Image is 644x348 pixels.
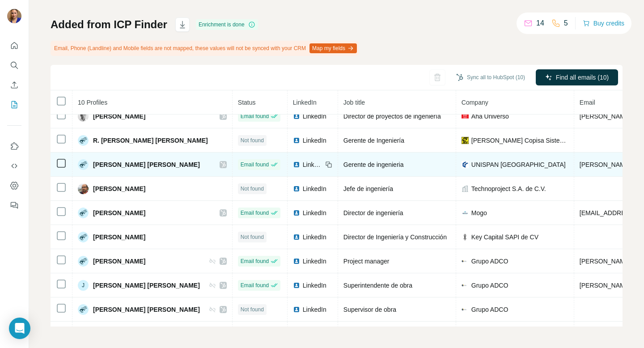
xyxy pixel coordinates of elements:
[536,69,618,85] button: Find all emails (10)
[78,183,89,194] img: Avatar
[93,184,145,193] span: [PERSON_NAME]
[196,19,258,30] div: Enrichment is done
[450,71,531,84] button: Sync all to HubSpot (10)
[293,233,300,241] img: LinkedIn logo
[241,281,269,289] span: Email found
[93,208,145,217] span: [PERSON_NAME]
[78,256,89,267] img: Avatar
[471,233,538,242] span: Key Capital SAPI de CV
[78,159,89,170] img: Avatar
[78,135,89,146] img: Avatar
[462,306,469,313] img: company-logo
[343,306,396,313] span: Supervisor de obra
[471,281,508,290] span: Grupo ADCO
[293,306,300,313] img: LinkedIn logo
[343,209,403,216] span: Director de ingeniería
[241,257,269,265] span: Email found
[78,232,89,242] img: Avatar
[343,233,447,241] span: Director de Ingeniería y Construcción
[7,138,21,154] button: Use Surfe on LinkedIn
[241,306,264,314] span: Not found
[7,158,21,174] button: Use Surfe API
[303,305,326,314] span: LinkedIn
[303,160,322,169] span: LinkedIn
[343,161,404,168] span: Gerente de ingenieria
[238,99,256,106] span: Status
[7,77,21,93] button: Enrich CSV
[471,305,508,314] span: Grupo ADCO
[93,112,145,121] span: [PERSON_NAME]
[241,209,269,217] span: Email found
[580,99,595,106] span: Email
[293,113,300,120] img: LinkedIn logo
[93,233,145,242] span: [PERSON_NAME]
[78,280,89,291] div: J
[241,161,269,169] span: Email found
[293,99,317,106] span: LinkedIn
[343,185,393,192] span: Jefe de ingeniería
[471,208,487,217] span: Mogo
[78,99,107,106] span: 10 Profiles
[462,258,469,265] img: company-logo
[51,41,359,56] div: Email, Phone (Landline) and Mobile fields are not mapped, these values will not be synced with yo...
[583,17,624,30] button: Buy credits
[293,209,300,216] img: LinkedIn logo
[343,113,441,120] span: Director de proyectos de ingeniería
[471,184,546,193] span: Technoproject S.A. de C.V.
[471,257,508,266] span: Grupo ADCO
[51,17,167,32] h1: Added from ICP Finder
[241,112,269,120] span: Email found
[343,282,412,289] span: Superintendente de obra
[303,136,326,145] span: LinkedIn
[556,73,609,82] span: Find all emails (10)
[7,9,21,23] img: Avatar
[303,208,326,217] span: LinkedIn
[343,99,365,106] span: Job title
[241,136,264,144] span: Not found
[7,38,21,54] button: Quick start
[536,18,544,29] p: 14
[471,136,568,145] span: [PERSON_NAME] Copisa Sistemas Mexicanos S.A. de C.V.
[462,99,488,106] span: Company
[78,304,89,315] img: Avatar
[462,113,469,120] img: company-logo
[241,233,264,241] span: Not found
[462,161,469,168] img: company-logo
[462,209,469,216] img: company-logo
[293,282,300,289] img: LinkedIn logo
[471,112,509,121] span: Aha Universo
[293,258,300,265] img: LinkedIn logo
[564,18,568,29] p: 5
[343,258,390,265] span: Project manager
[7,178,21,194] button: Dashboard
[7,57,21,73] button: Search
[93,305,200,314] span: [PERSON_NAME] [PERSON_NAME]
[303,112,326,121] span: LinkedIn
[303,281,326,290] span: LinkedIn
[343,137,404,144] span: Gerente de Ingeniería
[7,97,21,113] button: My lists
[241,185,264,193] span: Not found
[78,111,89,122] img: Avatar
[293,185,300,192] img: LinkedIn logo
[78,208,89,218] img: Avatar
[9,318,30,339] div: Open Intercom Messenger
[462,282,469,289] img: company-logo
[293,137,300,144] img: LinkedIn logo
[93,136,208,145] span: R. [PERSON_NAME] [PERSON_NAME]
[93,160,200,169] span: [PERSON_NAME] [PERSON_NAME]
[303,184,326,193] span: LinkedIn
[303,257,326,266] span: LinkedIn
[303,233,326,242] span: LinkedIn
[293,161,300,168] img: LinkedIn logo
[93,257,145,266] span: [PERSON_NAME]
[309,43,357,53] button: Map my fields
[471,160,566,169] span: UNISPAN [GEOGRAPHIC_DATA]
[462,233,469,241] img: company-logo
[7,197,21,213] button: Feedback
[93,281,200,290] span: [PERSON_NAME] [PERSON_NAME]
[462,137,469,144] img: company-logo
